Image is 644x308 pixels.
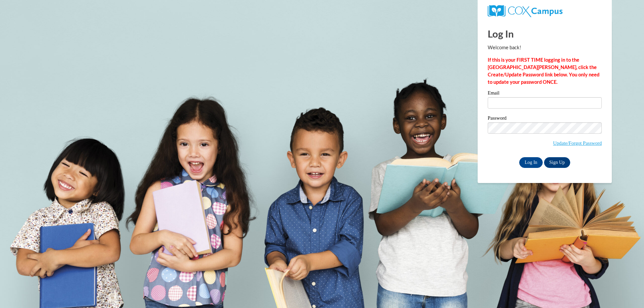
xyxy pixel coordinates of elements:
[544,157,570,168] a: Sign Up
[519,157,543,168] input: Log In
[488,90,602,97] label: Email
[488,44,602,51] p: Welcome back!
[488,5,562,17] img: COX Campus
[488,57,599,85] strong: If this is your FIRST TIME logging in to the [GEOGRAPHIC_DATA][PERSON_NAME], click the Create/Upd...
[488,27,602,41] h1: Log In
[553,140,602,146] a: Update/Forgot Password
[488,116,602,122] label: Password
[488,8,562,13] a: COX Campus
